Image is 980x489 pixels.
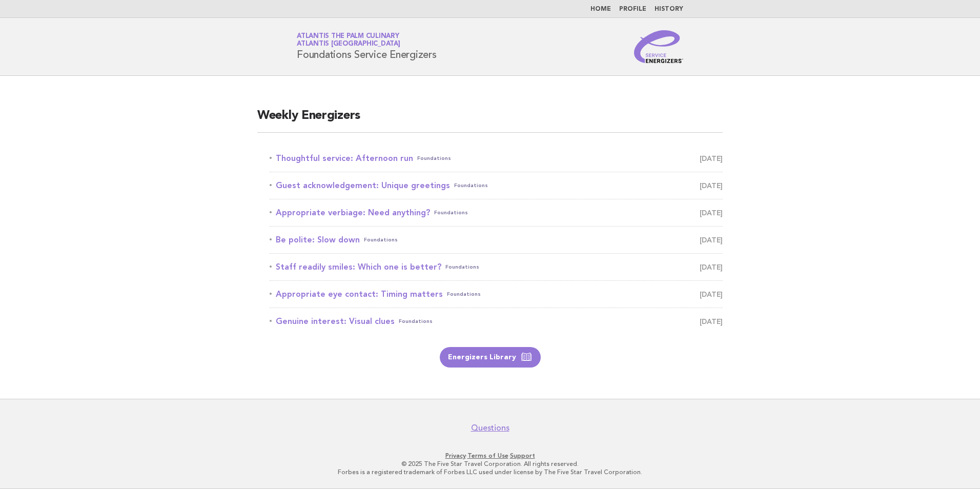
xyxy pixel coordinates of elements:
[176,452,804,460] p: · ·
[176,468,804,476] p: Forbes is a registered trademark of Forbes LLC used under license by The Five Star Travel Corpora...
[510,452,535,459] a: Support
[270,287,723,301] a: Appropriate eye contact: Timing mattersFoundations [DATE]
[434,206,468,220] span: Foundations
[700,151,723,166] span: [DATE]
[700,233,723,247] span: [DATE]
[447,287,481,301] span: Foundations
[700,206,723,220] span: [DATE]
[270,151,723,166] a: Thoughtful service: Afternoon runFoundations [DATE]
[445,452,466,459] a: Privacy
[297,33,400,47] a: Atlantis The Palm CulinaryAtlantis [GEOGRAPHIC_DATA]
[700,314,723,329] span: [DATE]
[297,33,437,60] h1: Foundations Service Energizers
[700,287,723,301] span: [DATE]
[590,6,611,12] a: Home
[176,460,804,468] p: © 2025 The Five Star Travel Corporation. All rights reserved.
[454,178,488,193] span: Foundations
[399,314,433,329] span: Foundations
[445,260,479,274] span: Foundations
[467,452,508,459] a: Terms of Use
[270,260,723,274] a: Staff readily smiles: Which one is better?Foundations [DATE]
[440,347,541,368] a: Energizers Library
[634,30,683,63] img: Service Energizers
[297,41,400,48] span: Atlantis [GEOGRAPHIC_DATA]
[270,206,723,220] a: Appropriate verbiage: Need anything?Foundations [DATE]
[700,178,723,193] span: [DATE]
[270,314,723,329] a: Genuine interest: Visual cluesFoundations [DATE]
[270,233,723,247] a: Be polite: Slow downFoundations [DATE]
[257,108,723,133] h2: Weekly Energizers
[270,178,723,193] a: Guest acknowledgement: Unique greetingsFoundations [DATE]
[417,151,451,166] span: Foundations
[619,6,646,12] a: Profile
[655,6,683,12] a: History
[471,423,509,433] a: Questions
[700,260,723,274] span: [DATE]
[364,233,398,247] span: Foundations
